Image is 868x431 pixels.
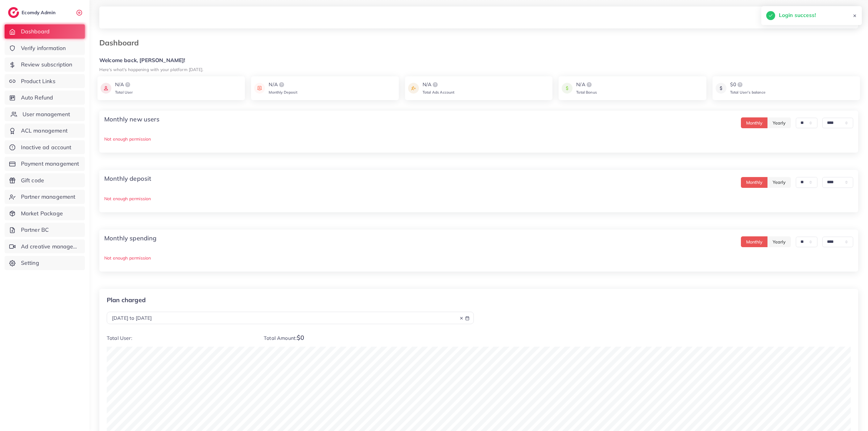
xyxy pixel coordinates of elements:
[104,135,853,143] p: Not enough permission
[99,67,203,72] small: Here's what's happening with your platform [DATE].
[5,107,85,121] a: User management
[104,175,151,182] h4: Monthly deposit
[21,243,80,251] span: Ad creative management
[5,206,85,221] a: Market Package
[5,223,85,237] a: Partner BC
[5,173,85,188] a: Gift code
[8,7,19,18] img: logo
[21,193,76,201] span: Partner management
[408,81,419,95] img: icon payment
[5,24,85,39] a: Dashboard
[264,334,474,342] p: Total Amount:
[115,90,133,95] span: Total User
[767,117,791,128] button: Yearly
[779,11,816,19] h5: Login success!
[21,259,39,267] span: Setting
[104,195,853,202] p: Not enough permission
[5,157,85,171] a: Payment management
[576,81,597,88] div: N/A
[21,44,66,52] span: Verify information
[269,90,297,95] span: Monthly Deposit
[278,81,285,88] img: logo
[8,7,57,18] a: logoEcomdy Admin
[99,57,858,64] h5: Welcome back, [PERSON_NAME]!
[104,235,157,242] h4: Monthly spending
[21,61,72,69] span: Review subscription
[432,81,439,88] img: logo
[21,176,44,184] span: Gift code
[576,90,597,95] span: Total Bonus
[5,91,85,105] a: Auto Refund
[5,41,85,55] a: Verify information
[21,27,50,36] span: Dashboard
[741,117,768,128] button: Monthly
[21,143,72,151] span: Inactive ad account
[716,81,726,95] img: icon payment
[730,90,766,95] span: Total User’s balance
[101,81,111,95] img: icon payment
[115,81,133,88] div: N/A
[423,81,455,88] div: N/A
[741,236,768,247] button: Monthly
[124,81,131,88] img: logo
[736,81,744,88] img: logo
[21,226,49,234] span: Partner BC
[423,90,455,95] span: Total Ads Account
[21,160,79,168] span: Payment management
[107,296,474,304] p: Plan charged
[104,254,853,262] p: Not enough permission
[112,315,152,321] span: [DATE] to [DATE]
[5,239,85,254] a: Ad creative management
[767,177,791,188] button: Yearly
[21,77,56,85] span: Product Links
[21,94,53,102] span: Auto Refund
[5,124,85,138] a: ACL management
[22,10,57,15] h2: Ecomdy Admin
[5,57,85,72] a: Review subscription
[21,209,63,218] span: Market Package
[585,81,593,88] img: logo
[767,236,791,247] button: Yearly
[269,81,297,88] div: N/A
[254,81,265,95] img: icon payment
[21,127,68,135] span: ACL management
[730,81,766,88] div: $0
[741,177,768,188] button: Monthly
[23,110,70,118] span: User management
[562,81,572,95] img: icon payment
[297,334,304,341] span: $0
[5,256,85,270] a: Setting
[5,190,85,204] a: Partner management
[104,116,159,123] h4: Monthly new users
[5,74,85,88] a: Product Links
[5,140,85,154] a: Inactive ad account
[99,38,144,47] h3: Dashboard
[107,334,254,342] p: Total User:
